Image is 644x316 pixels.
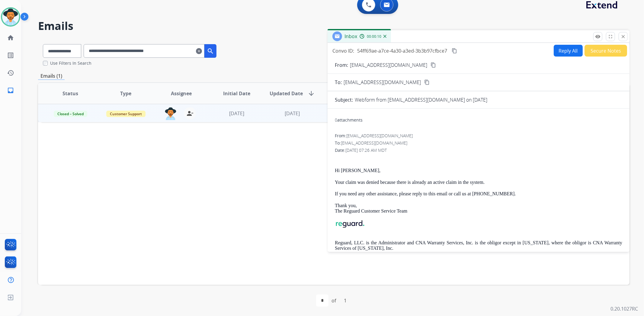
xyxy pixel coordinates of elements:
[335,203,622,214] p: Thank you, The Reguard Customer Service Team
[285,110,300,117] span: [DATE]
[620,34,626,39] mat-icon: close
[346,133,413,138] span: [EMAIL_ADDRESS][DOMAIN_NAME]
[7,87,14,94] mat-icon: inbox
[7,34,14,41] mat-icon: home
[335,79,342,86] p: To:
[424,80,430,85] mat-icon: content_copy
[341,140,407,146] span: [EMAIL_ADDRESS][DOMAIN_NAME]
[431,62,436,68] mat-icon: content_copy
[335,180,622,185] p: Your claim was denied because there is already an active claim in the system.
[344,79,421,86] span: [EMAIL_ADDRESS][DOMAIN_NAME]
[62,90,78,97] span: Status
[335,117,363,123] div: attachments
[335,133,622,139] div: From:
[335,61,348,69] p: From:
[335,168,622,173] p: Hi [PERSON_NAME],
[229,110,244,117] span: [DATE]
[345,147,387,153] span: [DATE] 07:26 AM MDT
[452,48,457,54] mat-icon: content_copy
[7,69,14,77] mat-icon: history
[335,191,622,197] p: If you need any other assistance, please reply to this email or call us at [PHONE_NUMBER].
[332,297,336,304] div: of
[608,34,613,39] mat-icon: fullscreen
[54,111,87,117] span: Closed – Solved
[335,117,337,123] span: 0
[357,47,447,54] span: 54ff69ae-a7ce-4a30-a3ed-3b3b97cfbce7
[308,90,315,97] mat-icon: arrow_downward
[207,47,214,55] mat-icon: search
[335,240,622,251] p: Reguard, LLC. is the Administrator and CNA Warranty Services, Inc. is the obligor except in [US_S...
[120,90,131,97] span: Type
[554,45,583,57] button: Reply All
[344,33,357,40] span: Inbox
[270,90,303,97] span: Updated Date
[7,52,14,59] mat-icon: list_alt
[50,60,91,66] label: Use Filters In Search
[38,72,65,80] p: Emails (1)
[2,8,19,25] img: avatar
[335,140,622,146] div: To:
[610,305,638,312] p: 0.20.1027RC
[350,61,427,69] p: [EMAIL_ADDRESS][DOMAIN_NAME]
[335,96,353,103] p: Subject:
[332,47,354,54] p: Convo ID:
[186,110,194,117] mat-icon: person_remove
[335,220,365,228] img: Reguard+Logotype+Color_WBG_S.png
[106,111,146,117] span: Customer Support
[171,90,192,97] span: Assignee
[355,96,487,103] p: Webform from [EMAIL_ADDRESS][DOMAIN_NAME] on [DATE]
[38,20,630,32] h2: Emails
[335,147,622,153] div: Date:
[165,107,177,120] img: agent-avatar
[585,45,627,57] button: Secure Notes
[367,34,381,39] span: 00:00:10
[196,47,202,55] mat-icon: clear
[339,295,351,307] div: 1
[223,90,250,97] span: Initial Date
[595,34,601,39] mat-icon: remove_red_eye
